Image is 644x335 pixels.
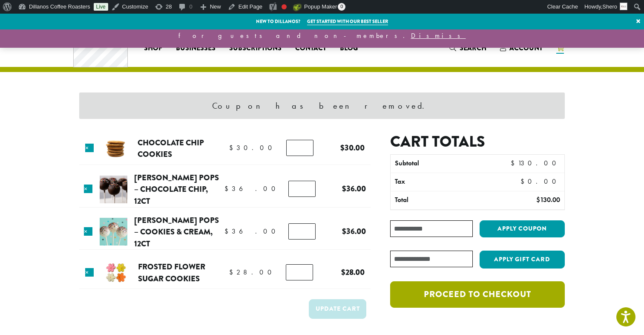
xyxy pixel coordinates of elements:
[536,195,540,204] span: $
[480,251,565,269] button: Apply Gift Card
[511,159,560,167] bdi: 130.00
[340,142,365,153] bdi: 30.00
[460,43,486,53] span: Search
[144,43,162,54] span: Shop
[288,223,316,240] input: Product quantity
[134,172,219,207] a: [PERSON_NAME] Pops – Chocolate Chip, 12ct
[602,3,617,10] span: Shero
[309,299,366,318] button: Update cart
[224,227,279,236] bdi: 36.00
[411,31,466,40] a: Dismiss
[138,261,205,284] a: Frosted Flower Sugar Cookies
[224,184,279,193] bdi: 36.00
[100,218,127,245] img: Kimmie Cake Pops - Cookies & Cream, 12ct
[229,143,236,152] span: $
[102,259,130,286] img: Frosted Flower Sugar Cookies
[480,220,565,238] button: Apply coupon
[511,159,518,167] span: $
[229,268,236,277] span: $
[229,43,282,54] span: Subscriptions
[224,227,232,236] span: $
[85,268,94,277] a: Remove this item
[282,4,287,9] div: Focus keyphrase not set
[229,143,276,152] bdi: 30.00
[134,214,219,249] a: [PERSON_NAME] Pops – Cookies & Cream, 12ct
[286,140,313,156] input: Product quantity
[509,43,543,53] span: Account
[520,177,528,186] span: $
[340,142,345,153] span: $
[85,144,94,152] a: Remove this item
[536,195,560,204] bdi: 130.00
[520,177,560,186] bdi: 0.00
[391,173,514,191] th: Tax
[94,3,108,11] a: Live
[286,264,313,280] input: Product quantity
[288,181,316,197] input: Product quantity
[137,41,169,55] a: Shop
[338,3,345,11] span: 0
[342,225,366,237] bdi: 36.00
[341,266,365,278] bdi: 28.00
[84,185,92,193] a: Remove this item
[391,155,495,173] th: Subtotal
[224,184,232,193] span: $
[102,135,129,162] img: Chocolate Chip Cookies
[342,183,366,194] bdi: 36.00
[229,268,276,277] bdi: 28.00
[341,266,345,278] span: $
[632,14,644,29] a: ×
[100,176,127,203] img: Kimmie Cake Pops - Chocolate Chip, 12ct
[295,43,326,54] span: Contact
[390,281,565,308] a: Proceed to checkout
[340,43,358,54] span: Blog
[79,92,565,119] div: Coupon has been removed.
[342,183,346,194] span: $
[176,43,216,54] span: Businesses
[443,41,493,55] a: Search
[391,191,495,209] th: Total
[84,227,92,236] a: Remove this item
[138,137,204,160] a: Chocolate Chip Cookies
[390,133,565,151] h2: Cart totals
[307,18,388,25] a: Get started with our best seller
[342,225,346,237] span: $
